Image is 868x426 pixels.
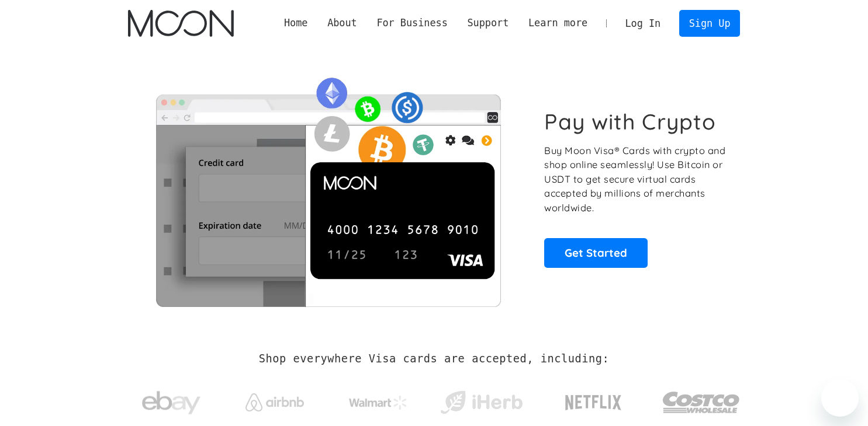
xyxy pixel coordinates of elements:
a: iHerb [438,376,525,424]
img: iHerb [438,387,525,418]
img: Walmart [349,396,407,410]
img: Moon Cards let you spend your crypto anywhere Visa is accepted. [128,69,528,306]
a: Get Started [544,238,648,267]
p: Buy Moon Visa® Cards with crypto and shop online seamlessly! Use Bitcoin or USDT to get secure vi... [544,144,727,215]
a: Netflix [541,376,646,423]
div: Support [467,16,509,30]
div: About [317,16,366,30]
img: Costco [662,380,741,424]
div: Learn more [528,16,587,30]
h1: Pay with Crypto [544,109,716,135]
img: Airbnb [245,393,304,411]
a: Home [274,16,317,30]
a: Log In [615,11,670,36]
h2: Shop everywhere Visa cards are accepted, including: [259,352,609,365]
div: For Business [367,16,458,30]
div: Learn more [518,16,597,30]
a: Walmart [334,384,421,415]
img: Netflix [564,388,623,417]
img: Moon Logo [128,10,234,37]
iframe: Button to launch messaging window [821,379,859,417]
a: home [128,10,234,37]
div: Support [458,16,518,30]
a: Airbnb [231,382,318,417]
img: ebay [142,385,200,421]
a: Sign Up [679,10,740,36]
div: For Business [376,16,447,30]
div: About [327,16,357,30]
